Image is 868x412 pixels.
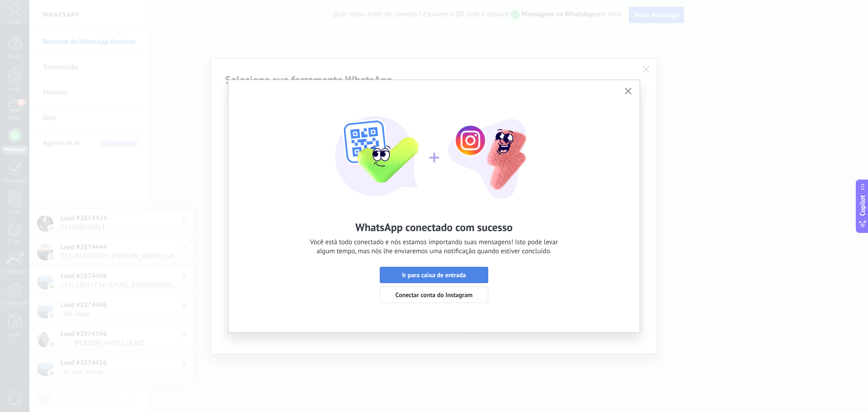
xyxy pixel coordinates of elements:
[310,238,558,256] span: Você está todo conectado e nós estamos importando suas mensagens! Isto pode levar algum tempo, ma...
[858,195,867,216] span: Copilot
[396,292,473,298] span: Conectar conta do Instagram
[335,94,533,202] img: wa-lite-feat-instagram-success.png
[402,272,466,278] span: Ir para caixa de entrada
[355,220,513,234] h2: WhatsApp conectado com sucesso
[380,287,488,303] button: Conectar conta do Instagram
[380,267,488,283] button: Ir para caixa de entrada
